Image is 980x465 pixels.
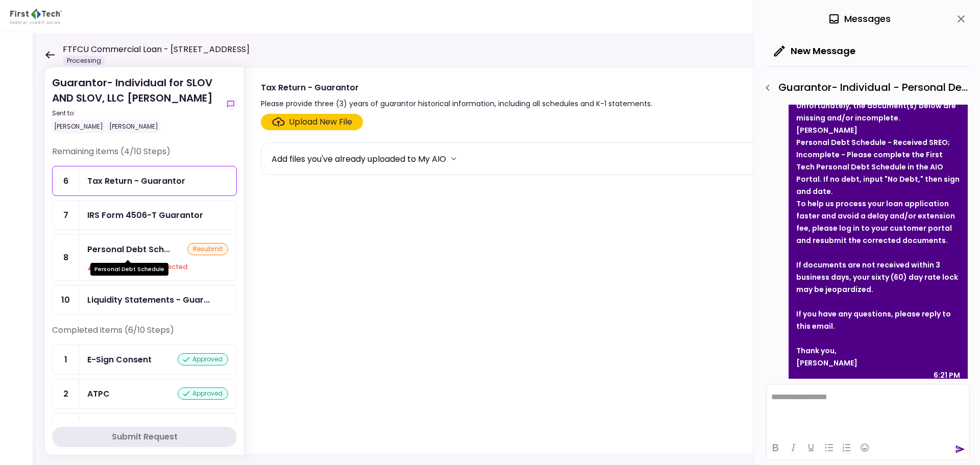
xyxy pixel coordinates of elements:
[53,285,79,314] div: 10
[87,209,203,222] div: IRS Form 4506-T Guarantor
[856,440,873,455] button: Emojis
[52,200,237,230] a: 7IRS Form 4506-T Guarantor
[107,120,160,133] div: [PERSON_NAME]
[952,10,970,28] button: close
[52,234,237,281] a: 8Personal Debt ScheduleresubmitYour file has been rejected
[955,444,965,454] button: send
[828,11,891,27] div: Messages
[87,293,210,306] div: Liquidity Statements - Guarantor
[225,98,237,110] button: show-messages
[52,324,237,345] div: Completed items (6/10 Steps)
[112,431,178,443] div: Submit Request
[261,114,363,130] span: Click here to upload the required document
[63,56,105,66] div: Processing
[10,9,62,24] img: Partner icon
[766,38,864,64] button: New Message
[838,440,855,455] button: Numbered list
[63,43,250,56] h1: FTFCU Commercial Loan - [STREET_ADDRESS]
[178,387,228,400] div: approved
[52,379,237,409] a: 2ATPCapproved
[52,345,237,375] a: 1E-Sign Consentapproved
[767,440,784,455] button: Bold
[261,97,652,110] div: Please provide three (3) years of guarantor historical information, including all schedules and K...
[934,369,960,381] div: 6:21 PM
[785,440,802,455] button: Italic
[796,137,960,197] strong: Personal Debt Schedule - Received SREO; Incomplete - Please complete the First Tech Personal Debt...
[90,263,168,276] div: Personal Debt Schedule
[796,198,960,247] div: To help us process your loan application faster and avoid a delay and/or extension fee, please lo...
[767,384,969,435] iframe: Rich Text Area
[52,427,237,447] button: Submit Request
[796,125,857,135] strong: [PERSON_NAME]
[87,262,228,272] div: Your file has been rejected
[796,345,960,357] div: Thank you,
[52,413,237,443] a: 3CRE Owned Worksheetsubmitted
[820,440,838,455] button: Bullet list
[53,235,79,280] div: 8
[759,79,970,96] div: Guarantor- Individual - Personal Debt Schedule
[261,81,652,94] div: Tax Return - Guarantor
[446,151,461,166] button: more
[187,243,228,255] div: resubmit
[87,353,152,366] div: E-Sign Consent
[87,243,170,256] div: Personal Debt Schedule
[87,175,185,187] div: Tax Return - Guarantor
[52,120,105,133] div: [PERSON_NAME]
[52,166,237,196] a: 6Tax Return - Guarantor
[289,116,352,128] div: Upload New File
[272,153,446,165] div: Add files you've already uploaded to My AIO
[53,201,79,230] div: 7
[796,259,960,296] div: If documents are not received within 3 business days, your sixty (60) day rate lock may be jeopar...
[52,145,237,166] div: Remaining items (4/10 Steps)
[52,109,220,118] div: Sent to:
[87,387,110,400] div: ATPC
[53,345,79,374] div: 1
[53,413,79,443] div: 3
[796,308,960,332] div: If you have any questions, please reply to this email.
[796,357,960,369] div: [PERSON_NAME]
[52,285,237,315] a: 10Liquidity Statements - Guarantor
[244,67,960,455] div: Tax Return - GuarantorPlease provide three (3) years of guarantor historical information, includi...
[796,101,956,123] strong: Unfortunately, the document(s) below are missing and/or incomplete.
[53,379,79,408] div: 2
[53,166,79,195] div: 6
[802,440,820,455] button: Underline
[178,353,228,365] div: approved
[52,75,220,133] div: Guarantor- Individual for SLOV AND SLOV, LLC [PERSON_NAME]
